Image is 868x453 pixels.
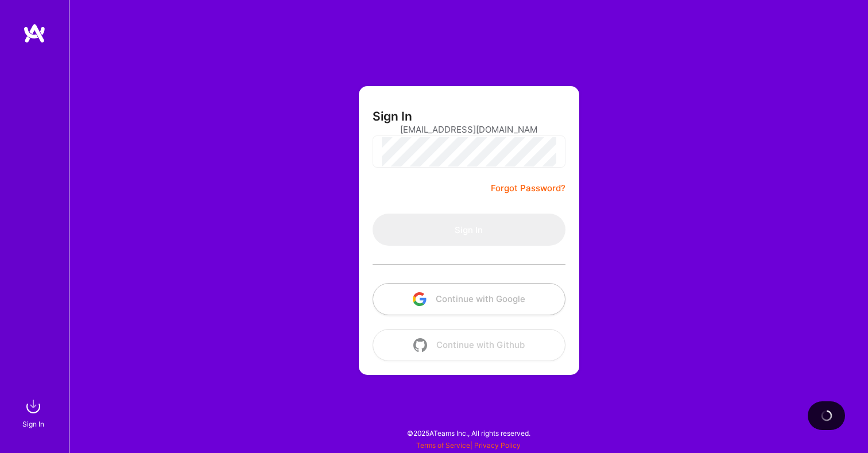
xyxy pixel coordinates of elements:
[416,441,470,450] a: Terms of Service
[22,395,45,418] img: sign in
[491,181,565,195] a: Forgot Password?
[373,109,412,123] h3: Sign In
[373,283,565,315] button: Continue with Google
[69,419,868,447] div: © 2025 ATeams Inc., All rights reserved.
[416,441,521,450] span: |
[413,338,427,352] img: icon
[373,329,565,361] button: Continue with Github
[373,214,565,246] button: Sign In
[22,418,44,430] div: Sign In
[474,441,521,450] a: Privacy Policy
[820,409,833,422] img: loading
[23,23,46,44] img: logo
[24,395,45,430] a: sign inSign In
[400,115,538,144] input: Email...
[413,292,427,306] img: icon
